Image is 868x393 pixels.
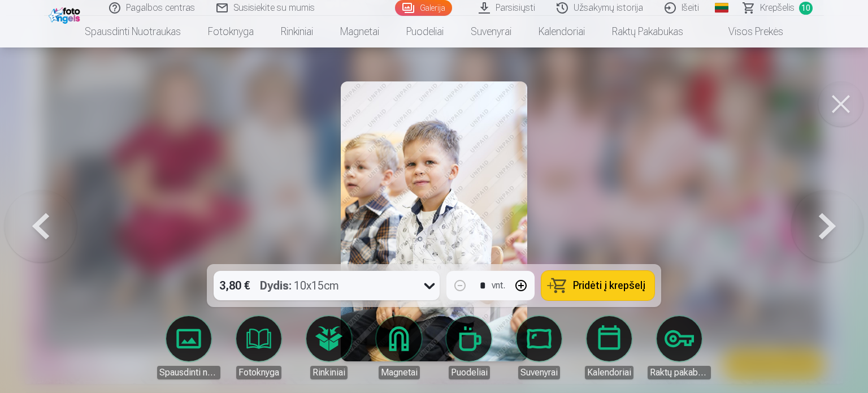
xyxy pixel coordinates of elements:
[541,271,654,300] button: Pridėti į krepšelį
[492,279,505,292] div: vnt.
[157,316,220,379] a: Spausdinti nuotraukas
[227,316,290,379] a: Fotoknyga
[267,16,327,47] a: Rinkiniai
[367,316,431,379] a: Magnetai
[799,2,813,15] span: 10
[578,316,641,379] a: Kalendoriai
[260,271,339,300] div: 10x15cm
[457,16,525,47] a: Suvenyrai
[393,16,457,47] a: Puodeliai
[449,366,490,379] div: Puodeliai
[297,316,361,379] a: Rinkiniai
[648,366,711,379] div: Raktų pakabukas
[598,16,697,47] a: Raktų pakabukas
[49,5,83,24] img: /fa2
[236,366,281,379] div: Fotoknyga
[573,280,645,291] span: Pridėti į krepšelį
[585,366,633,379] div: Kalendoriai
[327,16,393,47] a: Magnetai
[260,278,292,293] strong: Dydis :
[525,16,598,47] a: Kalendoriai
[518,366,560,379] div: Suvenyrai
[194,16,267,47] a: Fotoknyga
[310,366,348,379] div: Rinkiniai
[214,271,255,300] div: 3,80 €
[71,16,194,47] a: Spausdinti nuotraukas
[437,316,501,379] a: Puodeliai
[379,366,420,379] div: Magnetai
[697,16,797,47] a: Visos prekės
[507,316,571,379] a: Suvenyrai
[760,1,795,15] span: Krepšelis
[157,366,220,379] div: Spausdinti nuotraukas
[648,316,711,379] a: Raktų pakabukas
